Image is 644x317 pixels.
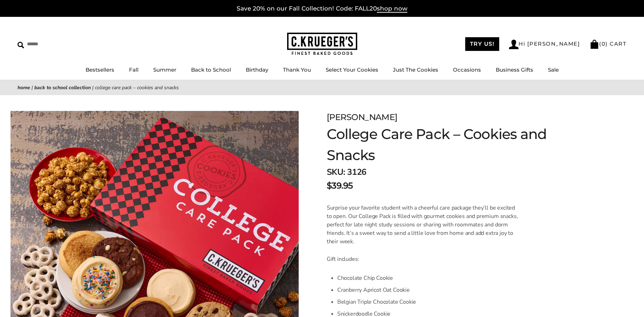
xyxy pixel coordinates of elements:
a: Summer [153,66,176,73]
li: Cranberry Apricot Oat Cookie [337,284,518,296]
span: shop now [377,5,407,13]
img: Account [509,40,518,49]
a: Just The Cookies [393,66,438,73]
span: | [32,84,33,91]
a: Birthday [246,66,268,73]
a: Sale [548,66,559,73]
a: Fall [129,66,138,73]
a: (0) CART [590,40,626,47]
a: Hi [PERSON_NAME] [509,40,580,49]
a: Thank You [283,66,311,73]
a: Back To School Collection [34,84,91,91]
strong: SKU: [327,166,345,178]
nav: breadcrumbs [18,84,626,92]
p: Gift includes: [327,255,518,263]
span: 3126 [347,166,366,178]
li: Chocolate Chip Cookie [337,272,518,284]
span: | [92,84,94,91]
h1: College Care Pack – Cookies and Snacks [327,124,550,166]
span: College Care Pack – Cookies and Snacks [95,84,179,91]
img: C.KRUEGER'S [287,33,357,55]
a: Save 20% on our Fall Collection! Code: FALL20shop now [237,5,407,13]
a: Select Your Cookies [326,66,378,73]
span: 0 [602,40,606,47]
a: TRY US! [465,37,500,51]
p: Surprise your favorite student with a cheerful care package they’ll be excited to open. Our Colle... [327,204,518,246]
span: $39.95 [327,179,353,192]
a: Home [18,84,30,91]
a: Business Gifts [496,66,533,73]
img: Bag [590,40,599,49]
a: Back to School [191,66,231,73]
li: Belgian Triple Chocolate Cookie [337,296,518,308]
input: Search [18,39,101,49]
img: Search [18,42,24,48]
a: Occasions [453,66,481,73]
a: Bestsellers [86,66,114,73]
iframe: Sign Up via Text for Offers [6,290,73,311]
div: [PERSON_NAME] [327,111,550,124]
